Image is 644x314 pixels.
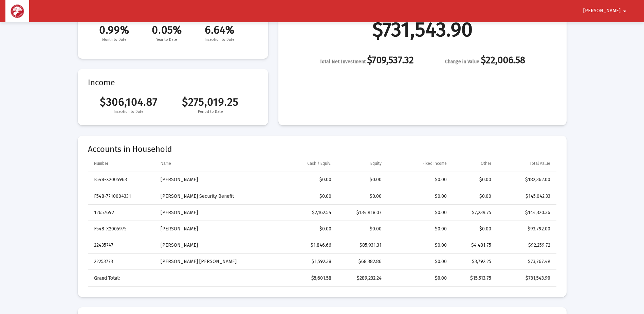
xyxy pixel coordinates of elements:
[481,161,491,166] div: Other
[88,155,156,172] td: Column Number
[88,172,156,188] td: F548-X2005963
[156,188,272,205] td: [PERSON_NAME] Security Benefit
[320,57,414,65] div: $709,537.32
[141,36,193,43] span: Year to Date
[501,209,550,216] div: $144,320.36
[496,155,556,172] td: Column Total Value
[156,254,272,270] td: [PERSON_NAME] [PERSON_NAME]
[341,226,381,232] div: $0.00
[276,176,331,183] div: $0.00
[88,221,156,237] td: F548-X2005975
[341,242,381,249] div: $85,931.31
[276,209,331,216] div: $2,162.54
[575,4,637,18] button: [PERSON_NAME]
[456,176,491,183] div: $0.00
[88,155,556,287] div: Data grid
[141,23,193,36] span: 0.05%
[276,226,331,232] div: $0.00
[341,193,381,200] div: $0.00
[501,193,550,200] div: $145,042.33
[386,155,452,172] td: Column Fixed Income
[341,209,381,216] div: $134,918.07
[341,275,381,282] div: $289,232.24
[193,36,246,43] span: Inception to Date
[307,161,331,166] div: Cash / Equiv.
[501,176,550,183] div: $182,362.00
[94,275,151,282] div: Grand Total:
[341,176,381,183] div: $0.00
[276,242,331,249] div: $1,846.66
[88,23,141,36] span: 0.99%
[161,161,171,166] div: Name
[391,226,447,232] div: $0.00
[391,258,447,265] div: $0.00
[530,161,550,166] div: Total Value
[423,161,447,166] div: Fixed Income
[341,258,381,265] div: $68,382.86
[88,79,258,86] mat-card-title: Income
[501,275,550,282] div: $731,543.90
[11,4,24,18] img: Dashboard
[445,57,525,65] div: $22,006.58
[370,161,382,166] div: Equity
[372,26,473,33] div: $731,543.90
[88,237,156,254] td: 22435747
[88,205,156,221] td: 12657692
[621,4,629,18] mat-icon: arrow_drop_down
[456,258,491,265] div: $3,792.25
[583,8,621,14] span: [PERSON_NAME]
[391,176,447,183] div: $0.00
[276,258,331,265] div: $1,592.38
[193,23,246,36] span: 6.64%
[501,242,550,249] div: $92,259.72
[88,188,156,205] td: F548-7710004331
[88,254,156,270] td: 22253773
[94,161,108,166] div: Number
[88,10,258,43] mat-card-title: Performance Data
[156,237,272,254] td: [PERSON_NAME]
[501,226,550,232] div: $93,792.00
[456,275,491,282] div: $15,513.75
[156,172,272,188] td: [PERSON_NAME]
[445,59,479,65] span: Change in Value
[452,155,496,172] td: Column Other
[391,242,447,249] div: $0.00
[456,242,491,249] div: $4,481.75
[88,108,170,115] span: Inception to Date
[156,205,272,221] td: [PERSON_NAME]
[169,108,251,115] span: Period to Date
[391,209,447,216] div: $0.00
[320,59,366,65] span: Total Net Investment
[456,193,491,200] div: $0.00
[88,36,141,43] span: Month to Date
[88,146,556,153] mat-card-title: Accounts in Household
[156,155,272,172] td: Column Name
[456,209,491,216] div: $7,239.75
[276,193,331,200] div: $0.00
[156,221,272,237] td: [PERSON_NAME]
[456,226,491,232] div: $0.00
[501,258,550,265] div: $73,767.49
[276,275,331,282] div: $5,601.58
[169,95,251,108] span: $275,019.25
[272,155,336,172] td: Column Cash / Equiv.
[88,95,170,108] span: $306,104.87
[391,193,447,200] div: $0.00
[391,275,447,282] div: $0.00
[336,155,386,172] td: Column Equity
